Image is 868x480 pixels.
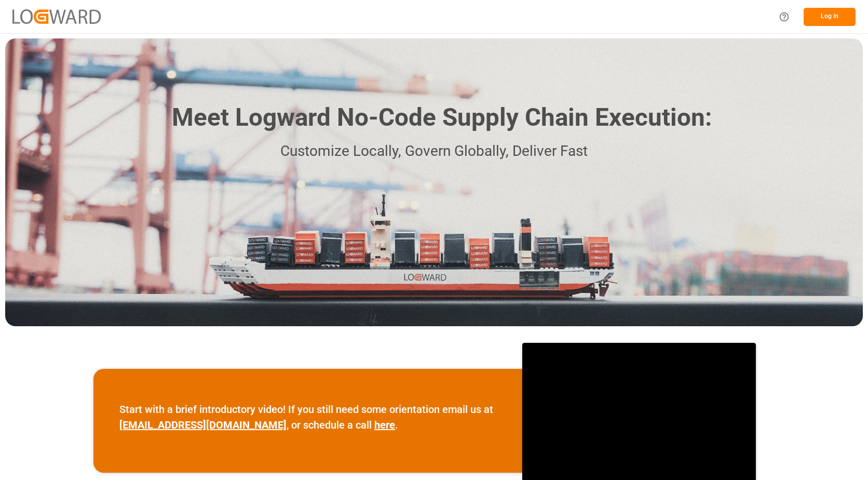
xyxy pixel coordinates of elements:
p: Customize Locally, Govern Globally, Deliver Fast [156,140,712,163]
img: Logward_new_orange.png [12,9,101,23]
button: Log In [804,8,856,26]
h1: Meet Logward No-Code Supply Chain Execution: [172,99,712,136]
a: [EMAIL_ADDRESS][DOMAIN_NAME] [119,419,287,431]
p: Start with a brief introductory video! If you still need some orientation email us at , or schedu... [119,402,496,433]
button: Help Center [772,5,796,29]
a: here [374,419,395,431]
